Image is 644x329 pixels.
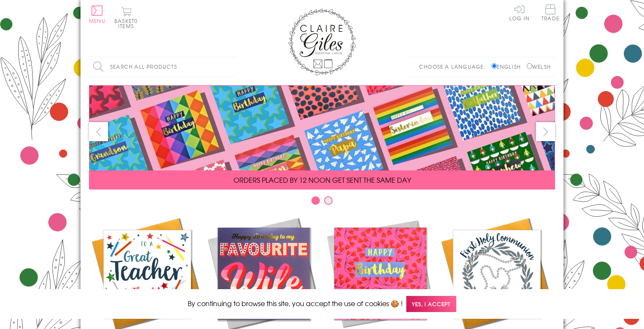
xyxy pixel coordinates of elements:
input: Search all products [89,57,237,76]
button: Carousel Page 1 (Current Slide) [311,196,320,205]
button: Menu [89,6,105,23]
input: English [491,63,497,69]
button: Carousel Page 2 [324,196,333,205]
label: English [491,63,525,70]
span: Trade [541,4,559,21]
span: Yes, I accept [406,296,456,312]
img: Claire Giles Greetings Cards [288,8,356,75]
div: Carousel Pagination [89,196,555,209]
label: Welsh [527,63,551,70]
a: Log In [509,4,530,21]
input: Search [229,57,237,76]
button: next [536,122,555,141]
button: prev [89,122,108,141]
span: 0 items [118,17,138,30]
input: Welsh [527,63,532,69]
button: Basket0 items [114,7,138,28]
a: Trade [541,4,559,22]
p: Choose a language: [419,63,490,70]
span: ORDERS PLACED BY 12 NOON GET SENT THE SAME DAY [233,175,411,185]
span: Menu [89,17,105,25]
